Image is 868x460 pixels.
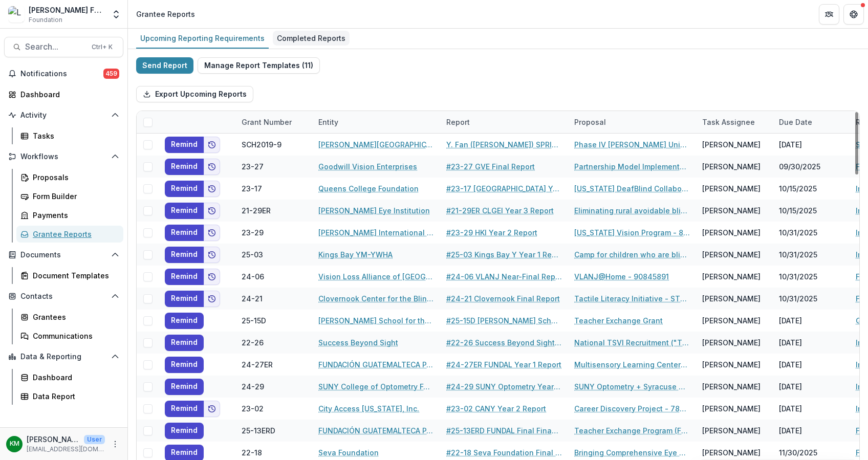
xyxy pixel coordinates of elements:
[33,172,115,183] div: Proposals
[198,57,320,74] button: Manage Report Templates (11)
[446,315,562,326] a: #25-15D [PERSON_NAME] School Confirmation of Grant Spend-down
[446,227,537,238] a: #23-29 HKI Year 2 Report
[132,7,199,21] nav: breadcrumb
[273,31,350,46] div: Completed Reports
[773,332,850,354] div: [DATE]
[318,425,434,436] a: FUNDACIÓN GUATEMALTECA PARA NIÑOS CON SORDOCEGUERA [PERSON_NAME]
[242,205,271,216] div: 21-29ER
[165,247,204,263] button: Remind
[446,205,554,216] a: #21-29ER CLGEI Year 3 Report
[20,152,107,161] span: Workflows
[574,447,690,458] a: Bringing Comprehensive Eye Care to [GEOGRAPHIC_DATA][PERSON_NAME] Through One New Vision Center -...
[136,9,195,19] div: Grantee Reports
[312,111,440,133] div: Entity
[16,309,123,325] a: Grantees
[819,4,839,25] button: Partners
[773,111,850,133] div: Due Date
[204,225,220,241] button: Add to friends
[440,111,568,133] div: Report
[242,161,264,172] div: 23-27
[702,183,761,194] div: [PERSON_NAME]
[16,388,123,405] a: Data Report
[165,269,204,285] button: Remind
[568,117,612,127] div: Proposal
[165,291,204,307] button: Remind
[702,205,761,216] div: [PERSON_NAME]
[204,401,220,417] button: Add to friends
[242,337,264,348] div: 22-26
[204,137,220,153] button: Add to friends
[165,225,204,241] button: Remind
[696,117,761,127] div: Task Assignee
[33,130,115,141] div: Tasks
[318,205,430,216] a: [PERSON_NAME] Eye Institution
[773,310,850,332] div: [DATE]
[4,247,123,263] button: Open Documents
[696,111,773,133] div: Task Assignee
[574,271,669,282] a: VLANJ@Home - 90845891
[702,403,761,414] div: [PERSON_NAME]
[446,381,562,392] a: #24-29 SUNY Optometry Year 1 Report
[242,271,264,282] div: 24-06
[574,403,690,414] a: Career Discovery Project - 78009735
[204,203,220,219] button: Add to friends
[773,376,850,398] div: [DATE]
[204,291,220,307] button: Add to friends
[165,137,204,153] button: Remind
[16,369,123,386] a: Dashboard
[318,271,434,282] a: Vision Loss Alliance of [GEOGRAPHIC_DATA]
[446,447,562,458] a: #22-18 Seva Foundation Final Report
[843,4,864,25] button: Get Help
[165,159,204,175] button: Remind
[568,111,696,133] div: Proposal
[773,398,850,420] div: [DATE]
[4,65,123,82] button: Notifications459
[702,271,761,282] div: [PERSON_NAME]
[574,139,690,150] a: Phase IV [PERSON_NAME] University Scholarship Program, [DATE] - [DATE] - 55879869
[33,270,115,281] div: Document Templates
[318,161,417,172] a: Goodwill Vision Enterprises
[773,244,850,266] div: 10/31/2025
[773,134,850,156] div: [DATE]
[446,183,562,194] a: #23-17 [GEOGRAPHIC_DATA] Year 2 Report
[242,447,262,458] div: 22-18
[16,226,123,243] a: Grantee Reports
[773,117,818,127] div: Due Date
[574,205,690,216] a: Eliminating rural avoidable blindness backlog during [MEDICAL_DATA] pandemic in western [GEOGRAPH...
[165,379,204,395] button: Remind
[574,249,690,260] a: Camp for children who are blind of have [MEDICAL_DATA]
[318,447,379,458] a: Seva Foundation
[165,203,204,219] button: Remind
[702,425,761,436] div: [PERSON_NAME]
[29,15,62,25] span: Foundation
[242,183,262,194] div: 23-17
[446,293,560,304] a: #24-21 Clovernook Final Report
[165,181,204,197] button: Remind
[446,359,561,370] a: #24-27ER FUNDAL Year 1 Report
[446,271,562,282] a: #24-06 VLANJ Near-Final Report
[242,359,273,370] div: 24-27ER
[33,229,115,239] div: Grantee Reports
[16,207,123,224] a: Payments
[440,117,476,127] div: Report
[33,312,115,322] div: Grantees
[165,313,204,329] button: Remind
[16,327,123,344] a: Communications
[318,359,434,370] a: FUNDACIÓN GUATEMALTECA PARA NIÑOS CON SORDOCEGUERA [PERSON_NAME]
[136,31,269,46] div: Upcoming Reporting Requirements
[318,315,434,326] a: [PERSON_NAME] School for the Blind
[204,247,220,263] button: Add to friends
[8,6,25,23] img: Lavelle Fund for the Blind
[446,425,562,436] a: #25-13ERD FUNDAL Final Financial Reconciliation
[446,139,562,150] a: Y. Fan ([PERSON_NAME]) SPRING 2025 Scholarship Voucher
[29,5,105,15] div: [PERSON_NAME] Fund for the Blind
[773,178,850,200] div: 10/15/2025
[318,139,434,150] a: [PERSON_NAME][GEOGRAPHIC_DATA]
[165,357,204,373] button: Remind
[33,331,115,341] div: Communications
[242,293,263,304] div: 24-21
[235,111,312,133] div: Grant Number
[574,359,690,370] a: Multisensory Learning Centers: Promoting an Inclusive Community in [GEOGRAPHIC_DATA]
[318,293,434,304] a: Clovernook Center for the Blind and Visually Impaired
